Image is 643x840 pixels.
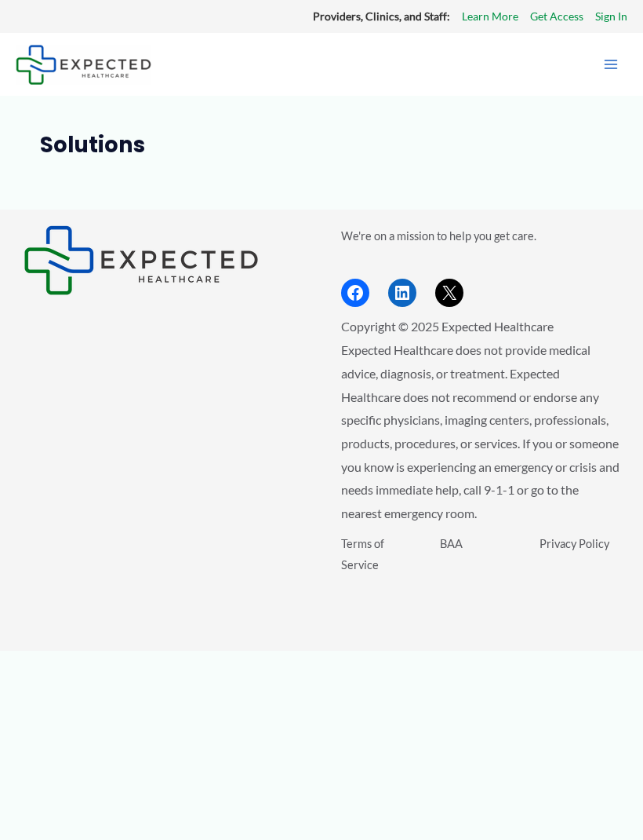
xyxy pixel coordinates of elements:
[595,6,627,27] a: Sign In
[341,319,554,334] span: Copyright © 2025 Expected Healthcare
[341,533,619,608] aside: Footer Widget 3
[539,537,609,550] a: Privacy Policy
[594,48,627,81] button: Main menu toggle
[16,45,151,85] img: Expected Healthcare Logo - side, dark font, small
[341,342,619,520] span: Expected Healthcare does not provide medical advice, diagnosis, or treatment. Expected Healthcare...
[462,6,518,27] a: Learn More
[24,225,259,295] img: Expected Healthcare Logo - side, dark font, small
[341,225,619,307] aside: Footer Widget 2
[440,537,463,550] a: BAA
[341,537,384,572] a: Terms of Service
[40,133,603,159] h1: Solutions
[341,225,619,247] p: We're on a mission to help you get care.
[313,9,450,23] strong: Providers, Clinics, and Staff:
[530,6,583,27] a: Get Access
[24,225,302,295] aside: Footer Widget 1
